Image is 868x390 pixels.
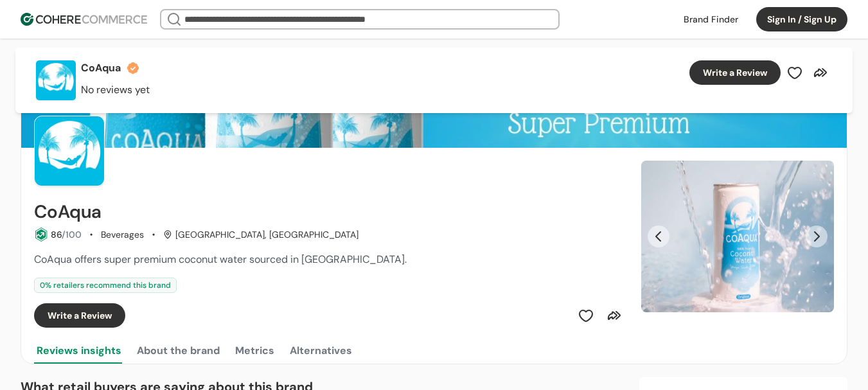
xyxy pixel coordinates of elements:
[51,229,62,240] span: 86
[101,228,144,242] div: Beverages
[648,226,669,247] button: Previous Slide
[34,202,102,222] h2: CoAqua
[34,116,105,186] img: Brand Photo
[134,338,222,364] button: About the brand
[641,161,834,312] div: Slide 1
[756,7,847,31] button: Sign In / Sign Up
[62,229,82,240] span: /100
[641,161,834,312] img: Slide 0
[21,13,147,26] img: Cohere Logo
[34,338,124,364] button: Reviews insights
[34,253,407,266] span: CoAqua offers super premium coconut water sourced in [GEOGRAPHIC_DATA].
[287,338,355,364] button: Alternatives
[34,278,177,293] div: 0 % retailers recommend this brand
[34,303,125,328] button: Write a Review
[641,161,834,312] div: Carousel
[806,226,828,247] button: Next Slide
[233,338,277,364] button: Metrics
[163,228,359,242] div: [GEOGRAPHIC_DATA], [GEOGRAPHIC_DATA]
